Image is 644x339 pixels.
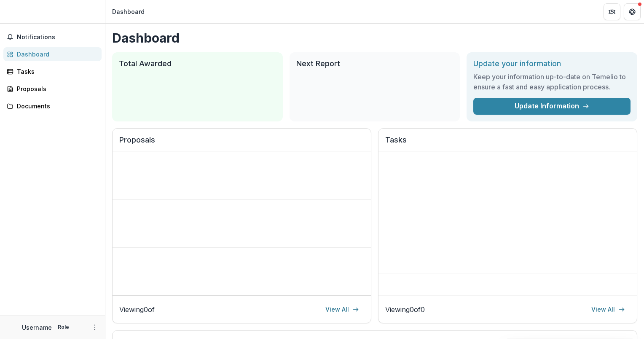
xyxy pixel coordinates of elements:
[119,135,364,151] h2: Proposals
[109,5,148,18] nav: breadcrumb
[624,3,641,20] button: Get Help
[55,323,72,331] p: Role
[604,3,620,20] button: Partners
[473,98,631,115] a: Update Information
[119,59,276,68] h2: Total Awarded
[17,84,95,93] div: Proposals
[17,34,98,41] span: Notifications
[473,72,631,92] h3: Keep your information up-to-date on Temelio to ensure a fast and easy application process.
[112,30,637,46] h1: Dashboard
[3,30,102,44] button: Notifications
[17,50,95,59] div: Dashboard
[296,59,453,68] h2: Next Report
[3,47,102,61] a: Dashboard
[385,135,630,151] h2: Tasks
[17,102,95,110] div: Documents
[22,323,52,332] p: Username
[3,82,102,96] a: Proposals
[3,99,102,113] a: Documents
[586,303,630,316] a: View All
[17,67,95,76] div: Tasks
[320,303,364,316] a: View All
[473,59,631,68] h2: Update your information
[119,304,155,315] p: Viewing 0 of
[385,304,425,315] p: Viewing 0 of 0
[90,322,100,332] button: More
[3,65,102,78] a: Tasks
[112,7,145,16] div: Dashboard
